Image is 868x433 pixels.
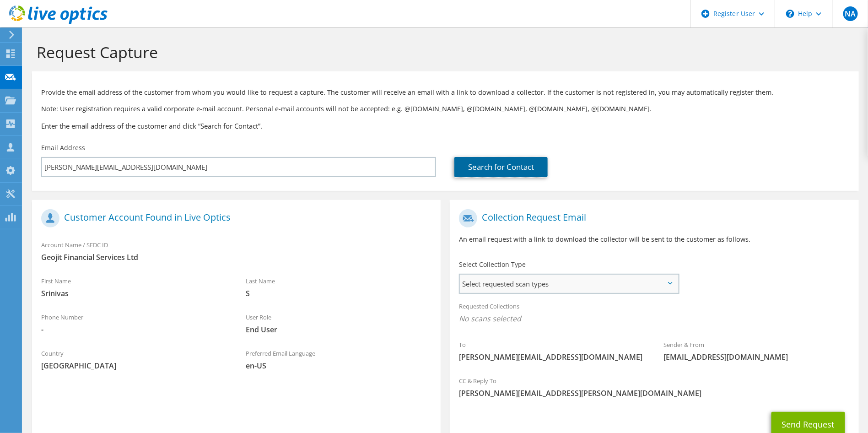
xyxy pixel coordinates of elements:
[454,157,548,177] a: Search for Contact
[450,335,654,367] div: To
[246,325,432,335] span: End User
[459,234,849,244] p: An email request with a link to download the collector will be sent to the customer as follows.
[32,271,237,303] div: First Name
[41,87,850,97] p: Provide the email address of the customer from whom you would like to request a capture. The cust...
[654,335,859,367] div: Sender & From
[41,121,850,131] h3: Enter the email address of the customer and click “Search for Contact”.
[41,143,85,152] label: Email Address
[32,344,237,375] div: Country
[459,352,645,362] span: [PERSON_NAME][EMAIL_ADDRESS][DOMAIN_NAME]
[459,260,526,269] label: Select Collection Type
[41,252,431,262] span: Geojit Financial Services Ltd
[37,43,850,62] h1: Request Capture
[246,288,432,298] span: S
[41,288,227,298] span: Srinivas
[41,325,227,335] span: -
[246,361,432,371] span: en-US
[786,10,794,18] svg: \n
[459,209,845,227] h1: Collection Request Email
[450,297,858,330] div: Requested Collections
[843,6,858,21] span: NA
[450,371,858,403] div: CC & Reply To
[41,209,427,227] h1: Customer Account Found in Live Optics
[32,308,237,339] div: Phone Number
[459,314,849,324] span: No scans selected
[41,361,227,371] span: [GEOGRAPHIC_DATA]
[663,352,850,362] span: [EMAIL_ADDRESS][DOMAIN_NAME]
[237,271,441,303] div: Last Name
[237,308,441,339] div: User Role
[32,235,441,267] div: Account Name / SFDC ID
[237,344,441,375] div: Preferred Email Language
[460,275,678,293] span: Select requested scan types
[41,104,850,114] p: Note: User registration requires a valid corporate e-mail account. Personal e-mail accounts will ...
[459,388,849,398] span: [PERSON_NAME][EMAIL_ADDRESS][PERSON_NAME][DOMAIN_NAME]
